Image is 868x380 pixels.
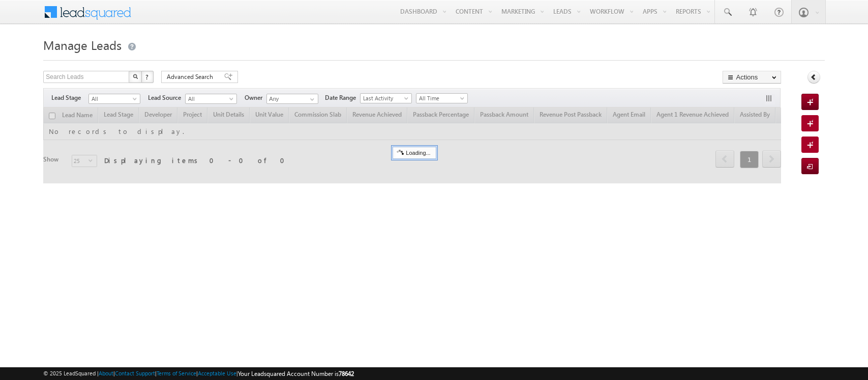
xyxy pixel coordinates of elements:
[99,370,113,376] a: About
[305,94,317,104] a: Show All Items
[167,72,216,82] span: Advanced Search
[51,93,88,102] span: Lead Stage
[416,93,468,103] a: All Time
[723,71,781,84] button: Actions
[43,369,354,378] span: © 2025 LeadSquared | | | | |
[88,94,140,104] a: All
[145,72,150,81] span: ?
[89,94,137,103] span: All
[266,94,318,104] input: Type to Search
[186,94,234,103] span: All
[115,370,155,376] a: Contact Support
[185,94,237,104] a: All
[416,94,465,103] span: All Time
[148,93,185,102] span: Lead Source
[393,147,436,159] div: Loading...
[238,370,354,377] span: Your Leadsquared Account Number is
[245,93,266,102] span: Owner
[360,93,412,103] a: Last Activity
[157,370,196,376] a: Terms of Service
[133,74,138,79] img: Search
[198,370,236,376] a: Acceptable Use
[43,37,122,53] span: Manage Leads
[325,93,360,102] span: Date Range
[339,370,354,377] span: 78642
[141,71,154,83] button: ?
[361,94,409,103] span: Last Activity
